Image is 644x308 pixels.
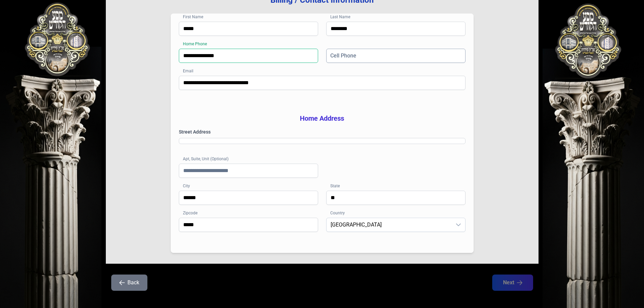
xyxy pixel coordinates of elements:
label: Street Address [179,128,466,135]
h3: Home Address [179,114,466,123]
button: Back [111,275,147,291]
span: United States [327,218,452,232]
div: dropdown trigger [452,218,465,232]
button: Next [492,275,533,291]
